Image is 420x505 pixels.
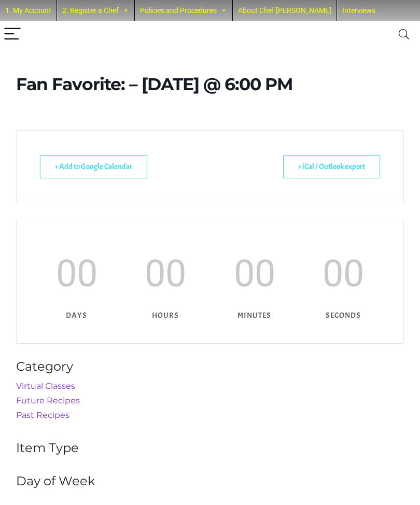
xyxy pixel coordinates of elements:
[16,441,404,456] h4: Item Type
[145,239,186,306] span: 00
[323,239,364,306] span: 00
[16,74,404,94] h1: Fan Favorite: – [DATE] @ 6:00 PM
[121,308,211,322] p: hours
[16,381,75,391] a: Virtual Classes
[16,359,404,374] h4: Category
[283,155,380,178] a: + iCal / Outlook export
[32,308,121,322] p: days
[16,410,69,420] a: Past Recipes
[40,155,147,178] a: + Add to Google Calendar
[234,239,275,306] span: 00
[16,474,404,489] h4: Day of Week
[16,396,80,405] a: Future Recipes
[299,308,388,322] p: seconds
[56,239,97,306] span: 00
[210,308,299,322] p: minutes
[391,21,416,48] button: Search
